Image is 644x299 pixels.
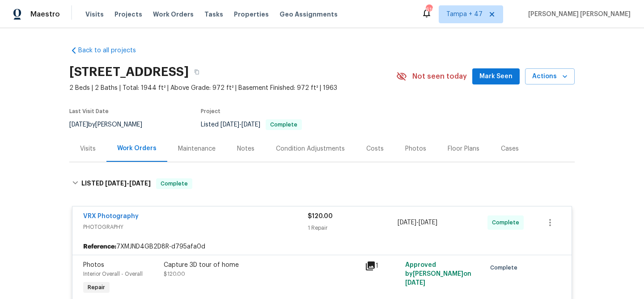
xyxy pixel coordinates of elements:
[426,5,432,14] div: 610
[419,219,437,226] span: [DATE]
[398,218,437,227] span: -
[105,180,151,186] span: -
[308,213,333,219] span: $120.00
[69,169,575,198] div: LISTED [DATE]-[DATE]Complete
[69,67,189,76] h2: [STREET_ADDRESS]
[81,178,151,189] h6: LISTED
[276,144,345,153] div: Condition Adjustments
[83,213,139,219] a: VRX Photography
[85,10,104,19] span: Visits
[446,10,483,19] span: Tampa + 47
[220,122,239,128] span: [DATE]
[412,72,467,81] span: Not seen today
[204,11,223,17] span: Tasks
[525,10,631,19] span: [PERSON_NAME] [PERSON_NAME]
[492,218,523,227] span: Complete
[189,64,205,80] button: Copy Address
[405,280,425,286] span: [DATE]
[201,109,220,114] span: Project
[164,271,185,277] span: $120.00
[220,122,260,128] span: -
[308,223,398,232] div: 1 Repair
[114,10,142,19] span: Projects
[69,119,153,130] div: by [PERSON_NAME]
[69,122,88,128] span: [DATE]
[178,144,216,153] div: Maintenance
[501,144,519,153] div: Cases
[69,84,396,93] span: 2 Beds | 2 Baths | Total: 1944 ft² | Above Grade: 972 ft² | Basement Finished: 972 ft² | 1963
[405,144,426,153] div: Photos
[490,263,521,272] span: Complete
[398,219,416,226] span: [DATE]
[129,180,151,186] span: [DATE]
[479,71,513,82] span: Mark Seen
[532,71,568,82] span: Actions
[30,10,60,19] span: Maestro
[83,223,308,232] span: PHOTOGRAPHY
[234,10,269,19] span: Properties
[69,109,109,114] span: Last Visit Date
[83,262,104,268] span: Photos
[448,144,479,153] div: Floor Plans
[267,122,301,127] span: Complete
[72,239,572,255] div: 7XMJND4GB2D8R-d795afa0d
[153,10,194,19] span: Work Orders
[117,144,157,153] div: Work Orders
[525,68,575,85] button: Actions
[241,122,260,128] span: [DATE]
[405,262,471,286] span: Approved by [PERSON_NAME] on
[280,10,338,19] span: Geo Assignments
[237,144,254,153] div: Notes
[366,144,384,153] div: Costs
[83,242,116,251] b: Reference:
[83,271,143,277] span: Interior Overall - Overall
[472,68,520,85] button: Mark Seen
[365,261,400,271] div: 1
[105,180,127,186] span: [DATE]
[164,261,360,270] div: Capture 3D tour of home
[80,144,96,153] div: Visits
[201,122,302,128] span: Listed
[157,179,191,188] span: Complete
[69,46,155,55] a: Back to all projects
[84,283,109,292] span: Repair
